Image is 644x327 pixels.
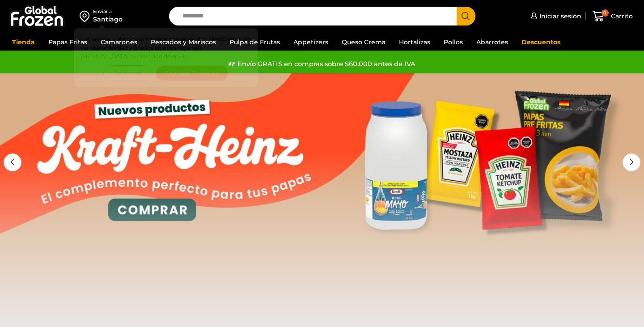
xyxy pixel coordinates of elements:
[156,65,229,81] button: Cambiar Dirección
[103,65,151,81] button: Continuar
[289,34,333,51] a: Appetizers
[457,7,475,25] button: Search button
[394,34,435,51] a: Hortalizas
[212,36,236,42] strong: Santiago
[590,6,635,27] a: 0 Carrito
[537,12,581,21] span: Iniciar sesión
[93,8,123,15] div: Enviar a
[602,9,609,17] span: 0
[80,8,93,24] img: address-field-icon.svg
[528,7,581,25] a: Iniciar sesión
[609,12,633,21] span: Carrito
[439,34,467,51] a: Pollos
[80,35,251,61] p: Los precios y el stock mostrados corresponden a . Para ver disponibilidad y precios en otras regi...
[472,34,513,51] a: Abarrotes
[337,34,390,51] a: Queso Crema
[44,34,92,51] a: Papas Fritas
[517,34,565,51] a: Descuentos
[93,15,123,24] div: Santiago
[8,34,39,51] a: Tienda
